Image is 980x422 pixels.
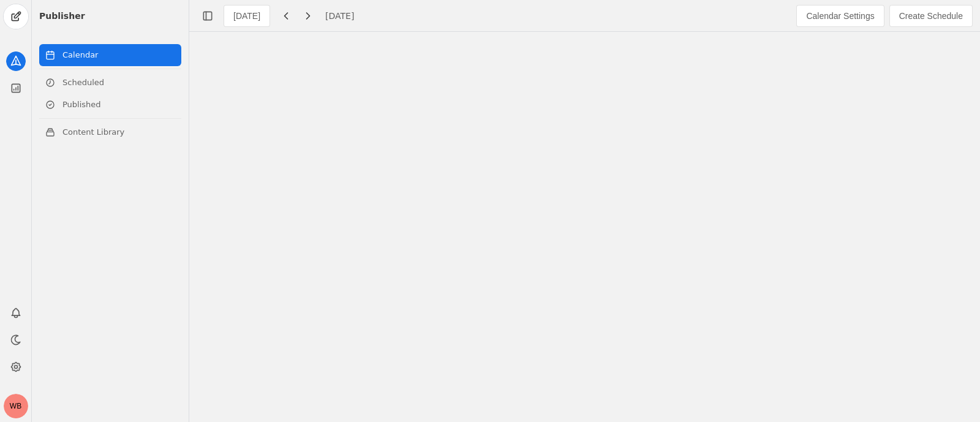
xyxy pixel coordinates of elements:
[39,72,181,94] a: Scheduled
[233,10,260,22] div: [DATE]
[39,44,181,66] a: Calendar
[796,5,884,27] button: Calendar Settings
[325,10,354,22] div: [DATE]
[39,121,181,143] a: Content Library
[224,5,270,27] button: [DATE]
[39,94,181,116] a: Published
[899,10,963,22] span: Create Schedule
[806,10,874,22] span: Calendar Settings
[4,394,28,418] button: WB
[889,5,973,27] button: Create Schedule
